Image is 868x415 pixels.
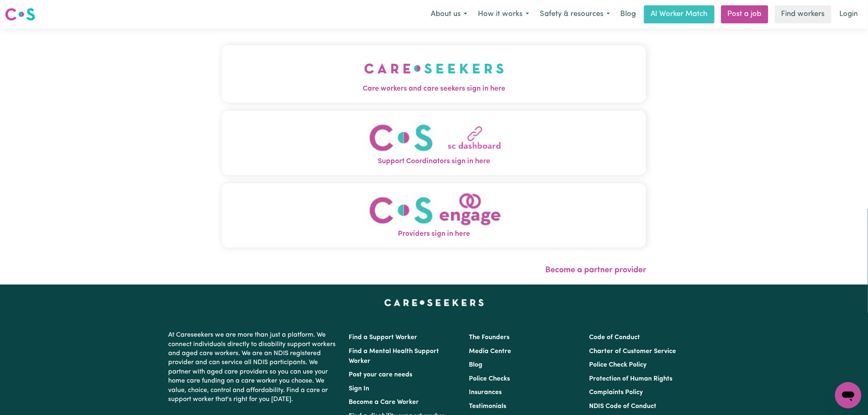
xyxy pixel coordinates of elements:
[469,376,510,382] a: Police Checks
[349,334,417,341] a: Find a Support Worker
[349,348,439,365] a: Find a Mental Health Support Worker
[644,5,715,23] a: AI Worker Match
[469,362,482,368] a: Blog
[5,7,35,22] img: Careseekers logo
[589,334,640,341] a: Code of Conduct
[222,183,646,248] button: Providers sign in here
[349,399,419,406] a: Become a Care Worker
[349,385,369,392] a: Sign In
[222,84,646,94] span: Care workers and care seekers sign in here
[589,403,657,410] a: NDIS Code of Conduct
[589,348,676,355] a: Charter of Customer Service
[589,362,647,368] a: Police Check Policy
[535,6,615,23] button: Safety & resources
[615,5,641,23] a: Blog
[469,403,506,410] a: Testimonials
[589,389,643,396] a: Complaints Policy
[469,389,502,396] a: Insurances
[775,5,831,23] a: Find workers
[349,372,412,378] a: Post your care needs
[545,266,646,274] a: Become a partner provider
[384,299,484,306] a: Careseekers home page
[835,382,861,408] iframe: Button to launch messaging window
[222,229,646,239] span: Providers sign in here
[469,334,509,341] a: The Founders
[589,376,673,382] a: Protection of Human Rights
[222,156,646,167] span: Support Coordinators sign in here
[835,5,863,23] a: Login
[721,5,768,23] a: Post a job
[5,5,35,24] a: Careseekers logo
[425,6,473,23] button: About us
[168,327,339,407] p: At Careseekers we are more than just a platform. We connect individuals directly to disability su...
[222,111,646,175] button: Support Coordinators sign in here
[469,348,511,355] a: Media Centre
[222,45,646,103] button: Care workers and care seekers sign in here
[473,6,535,23] button: How it works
